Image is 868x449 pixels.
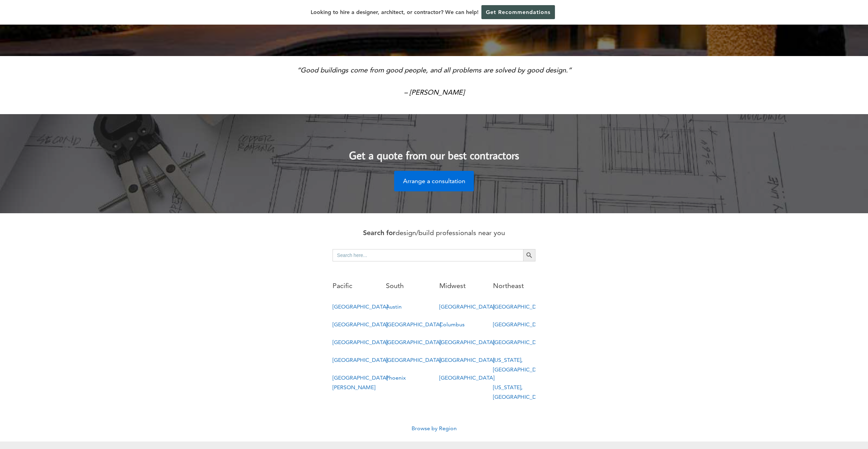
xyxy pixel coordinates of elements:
a: [GEOGRAPHIC_DATA] [493,303,548,310]
a: [GEOGRAPHIC_DATA] [439,303,494,310]
p: Midwest [439,280,482,292]
a: [GEOGRAPHIC_DATA] [333,321,388,328]
a: [GEOGRAPHIC_DATA] [493,339,548,345]
a: Browse by Region [412,425,457,432]
a: [GEOGRAPHIC_DATA][PERSON_NAME] [333,375,388,391]
a: [US_STATE], [GEOGRAPHIC_DATA] [493,384,548,400]
a: [GEOGRAPHIC_DATA] [386,321,441,328]
iframe: Drift Widget Chat Controller [737,400,860,441]
em: – [PERSON_NAME] [404,88,464,96]
a: [GEOGRAPHIC_DATA] [333,339,388,345]
p: Pacific [333,280,375,292]
input: Search here... [333,249,523,261]
a: [GEOGRAPHIC_DATA] [439,339,494,345]
a: [GEOGRAPHIC_DATA] [493,321,548,328]
a: Arrange a consultation [394,171,474,191]
strong: Search for [363,229,396,237]
a: Get Recommendations [481,5,555,19]
svg: Search [526,251,533,259]
em: “Good buildings come from good people, and all problems are solved by good design.” [297,66,571,74]
p: South [386,280,428,292]
a: [GEOGRAPHIC_DATA] [386,357,441,363]
a: [GEOGRAPHIC_DATA] [333,357,388,363]
a: Phoenix [386,375,406,381]
a: [GEOGRAPHIC_DATA] [439,357,494,363]
p: Northeast [493,280,535,292]
a: [US_STATE], [GEOGRAPHIC_DATA] [493,357,548,373]
a: [GEOGRAPHIC_DATA] [386,339,441,345]
h2: Get a quote from our best contractors [285,136,583,163]
a: Austin [386,303,402,310]
a: Columbus [439,321,465,328]
a: [GEOGRAPHIC_DATA] [439,375,494,381]
a: [GEOGRAPHIC_DATA] [333,303,388,310]
p: design/build professionals near you [333,227,535,239]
